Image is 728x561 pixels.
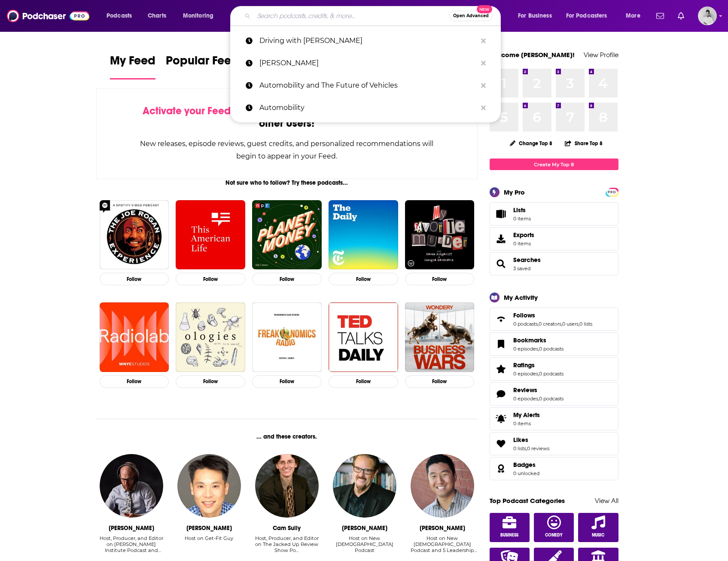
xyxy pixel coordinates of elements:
a: View Profile [584,51,618,59]
a: Automobility and The Future of Vehicles [230,74,501,97]
p: Driving with Dunne [259,30,477,52]
span: My Alerts [513,411,540,419]
div: My Pro [504,188,525,196]
div: Host on New Churches Podcast [329,535,400,554]
a: 0 reviews [527,445,549,451]
p: Michael Dunne [259,52,477,74]
span: Badges [513,461,536,469]
a: PRO [607,189,617,195]
button: Follow [405,273,475,285]
div: My Activity [504,293,538,302]
a: Likes [493,438,510,450]
a: Likes [513,436,549,444]
a: Reviews [493,388,510,400]
span: , [538,346,539,352]
div: Host, Producer, and Editor on The Jacked Up Review Show Po… [251,535,322,553]
button: Follow [176,273,245,285]
button: Show profile menu [698,6,717,25]
button: Change Top 8 [505,138,558,149]
a: Business Wars [405,302,475,372]
div: Dr. Jonathan Su [186,524,232,532]
button: Follow [252,273,322,285]
input: Search podcasts, credits, & more... [254,9,449,23]
span: For Business [518,10,552,22]
a: 0 unlocked [513,470,539,476]
a: View All [595,497,618,505]
div: Not sure who to follow? Try these podcasts... [96,179,478,186]
span: , [561,321,562,327]
span: , [538,321,539,327]
div: by following Podcasts, Creators, Lists, and other Users! [140,105,435,130]
img: Dr. Jonathan Su [177,454,241,518]
div: Host on New Churches Podcast and 5 Leadership Questions Podca… [407,535,478,554]
a: Automobility [230,97,501,119]
a: Ratings [493,363,510,375]
span: Lists [513,206,531,214]
span: My Alerts [493,413,510,425]
a: 0 episodes [513,371,538,377]
img: My Favorite Murder with Karen Kilgariff and Georgia Hardstark [405,200,475,270]
img: Freakonomics Radio [252,302,322,372]
span: Charts [148,10,166,22]
a: Lists [490,202,618,226]
img: Daniel Im [411,454,474,518]
img: Planet Money [252,200,322,270]
span: New [477,5,492,13]
img: Radiolab [100,302,169,372]
span: , [538,371,539,377]
div: Edward John Stetzer [342,524,387,532]
a: Blair Hodges [100,454,163,518]
span: Likes [513,436,528,444]
a: Popular Feed [166,53,239,79]
a: My Feed [110,53,155,79]
a: Cam Sully [255,454,319,518]
span: , [579,321,579,327]
span: Exports [493,233,510,245]
span: Popular Feed [166,53,239,73]
a: Welcome [PERSON_NAME]! [490,51,575,59]
a: Show notifications dropdown [674,9,688,23]
span: Badges [490,457,618,480]
a: The Daily [329,200,398,270]
a: Bookmarks [513,336,564,344]
button: Follow [329,273,398,285]
div: Daniel Im [420,524,465,532]
a: Show notifications dropdown [653,9,667,23]
span: Logged in as onsibande [698,6,717,25]
span: Reviews [490,382,618,406]
img: Ologies with Alie Ward [176,302,245,372]
span: 0 items [513,216,531,222]
a: Podchaser - Follow, Share and Rate Podcasts [7,8,89,24]
a: Business [490,513,530,542]
a: 0 lists [579,321,592,327]
span: Bookmarks [490,332,618,356]
button: Follow [100,273,169,285]
a: Bookmarks [493,338,510,350]
button: Follow [176,375,245,388]
div: Blair Hodges [109,524,154,532]
a: Badges [513,461,539,469]
button: open menu [620,9,651,23]
span: Activate your Feed [143,104,231,117]
span: Lists [513,206,526,214]
img: User Profile [698,6,717,25]
span: Monitoring [183,10,213,22]
a: Reviews [513,386,564,394]
img: Edward John Stetzer [333,454,396,518]
a: [PERSON_NAME] [230,52,501,74]
span: Ratings [513,361,535,369]
a: 0 episodes [513,346,538,352]
div: New releases, episode reviews, guest credits, and personalized recommendations will begin to appe... [140,137,435,162]
a: 0 creators [539,321,561,327]
span: Searches [513,256,541,264]
span: Music [592,533,604,538]
span: Follows [513,311,535,319]
button: Follow [252,375,322,388]
a: The Joe Rogan Experience [100,200,169,270]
